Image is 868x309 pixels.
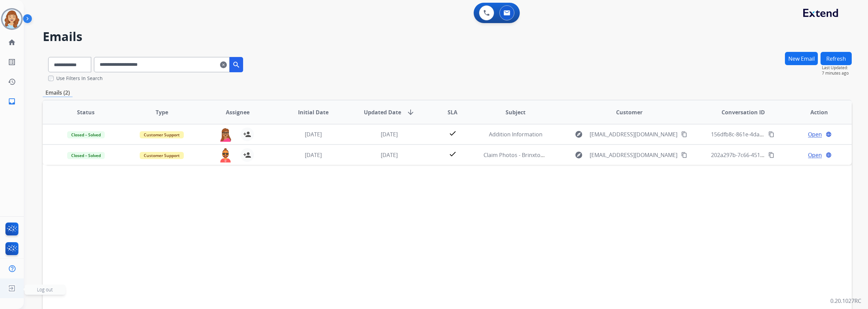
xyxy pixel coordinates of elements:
[575,130,583,138] mat-icon: explore
[590,151,677,159] span: [EMAIL_ADDRESS][DOMAIN_NAME]
[219,148,232,162] img: agent-avatar
[489,131,542,138] span: Addition Information
[826,152,832,158] mat-icon: language
[776,100,852,124] th: Action
[140,131,184,138] span: Customer Support
[56,75,103,82] label: Use Filters In Search
[821,52,852,65] button: Refresh
[364,108,401,116] span: Updated Date
[830,297,861,305] p: 0.20.1027RC
[785,52,818,65] button: New Email
[449,150,457,158] mat-icon: check
[243,130,251,138] mat-icon: person_add
[711,151,816,159] span: 202a297b-7c66-4518-89b7-6c577e1d61b4
[140,152,184,159] span: Customer Support
[722,108,765,116] span: Conversation ID
[226,108,250,116] span: Assignee
[305,151,322,159] span: [DATE]
[156,108,168,116] span: Type
[305,131,322,138] span: [DATE]
[616,108,643,116] span: Customer
[232,61,240,69] mat-icon: search
[220,61,227,69] mat-icon: clear
[681,131,687,137] mat-icon: content_copy
[768,131,774,137] mat-icon: content_copy
[808,130,822,138] span: Open
[826,131,832,137] mat-icon: language
[8,38,16,46] mat-icon: home
[768,152,774,158] mat-icon: content_copy
[2,9,21,28] img: avatar
[484,151,566,159] span: Claim Photos - Brinxton Dresser
[67,131,105,138] span: Closed – Solved
[381,151,398,159] span: [DATE]
[822,71,852,76] span: 7 minutes ago
[449,129,457,137] mat-icon: check
[37,286,53,293] span: Log out
[243,151,251,159] mat-icon: person_add
[448,108,457,116] span: SLA
[681,152,687,158] mat-icon: content_copy
[8,97,16,105] mat-icon: inbox
[808,151,822,159] span: Open
[219,128,232,142] img: agent-avatar
[575,151,583,159] mat-icon: explore
[381,131,398,138] span: [DATE]
[822,65,852,71] span: Last Updated:
[590,130,677,138] span: [EMAIL_ADDRESS][DOMAIN_NAME]
[506,108,526,116] span: Subject
[43,30,852,43] h2: Emails
[8,78,16,86] mat-icon: history
[43,89,73,97] p: Emails (2)
[67,152,105,159] span: Closed – Solved
[298,108,329,116] span: Initial Date
[77,108,95,116] span: Status
[407,108,415,116] mat-icon: arrow_downward
[711,131,810,138] span: 156dfb8c-861e-4da2-92fc-abef5ff1e5a8
[8,58,16,66] mat-icon: list_alt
